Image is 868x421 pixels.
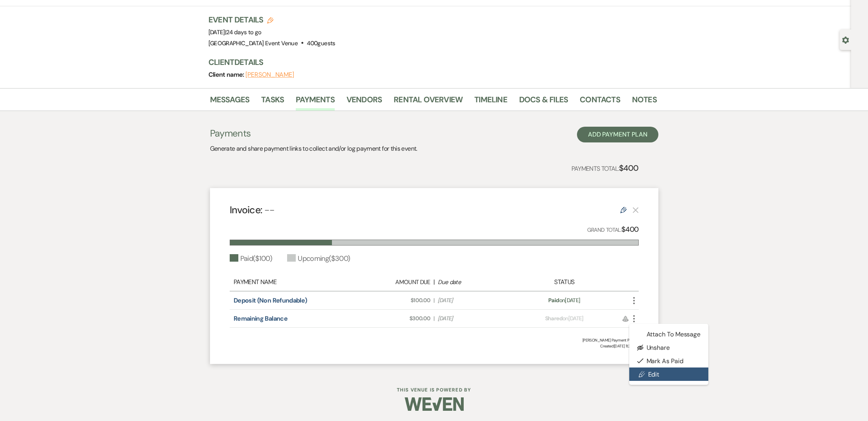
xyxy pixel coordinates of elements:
span: [DATE] [208,28,262,36]
span: | [225,28,262,36]
a: Payments [296,93,335,111]
p: Generate and share payment links to collect and/or log payment for this event. [210,144,417,154]
div: Status [514,277,614,287]
span: 400 guests [307,39,335,47]
div: Payment Name [234,277,354,287]
h3: Event Details [208,14,335,25]
button: This payment plan cannot be deleted because it contains links that have been paid through Weven’s... [632,207,639,213]
span: -- [264,203,275,216]
a: Remaining Balance [234,314,287,323]
p: Payments Total: [571,162,639,174]
button: [PERSON_NAME] [245,72,294,78]
a: Docs & Files [519,93,568,111]
strong: $400 [619,163,638,173]
a: Deposit (Non Refundable) [234,296,307,305]
span: $100.00 [358,296,430,305]
a: Contacts [580,93,620,111]
a: Vendors [346,93,382,111]
p: Grand Total: [587,224,639,235]
h3: Client Details [208,57,649,68]
button: Open lead details [842,36,849,43]
button: Mark as Paid [629,355,709,368]
img: Weven Logo [405,390,464,418]
div: | [354,277,514,287]
div: on [DATE] [514,296,614,305]
a: Rental Overview [394,93,463,111]
button: Attach to Message [629,328,709,341]
div: on [DATE] [514,314,614,323]
div: Amount Due [358,278,430,287]
a: Tasks [261,93,284,111]
span: | [433,314,434,323]
span: Shared [545,315,562,322]
span: [GEOGRAPHIC_DATA] Event Venue [208,39,298,47]
a: Timeline [474,93,507,111]
h3: Payments [210,127,417,140]
span: | [433,296,434,305]
span: $300.00 [358,314,430,323]
span: [DATE] [438,314,510,323]
span: 24 days to go [226,28,262,36]
span: Paid [548,297,559,304]
div: Upcoming ( $300 ) [287,253,350,264]
span: [DATE] [438,296,510,305]
a: Notes [632,93,657,111]
a: Edit [629,367,709,381]
a: Messages [210,93,250,111]
span: Created: [DATE] 11:32 AM [230,343,639,349]
button: Unshare [629,341,709,355]
div: [PERSON_NAME] Payment Plan #1 [230,337,639,343]
span: Client name: [208,70,246,79]
h4: Invoice: [230,203,275,217]
button: Add Payment Plan [577,127,658,142]
div: Due date [438,278,510,287]
div: Paid ( $100 ) [230,253,273,264]
strong: $400 [621,225,638,234]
